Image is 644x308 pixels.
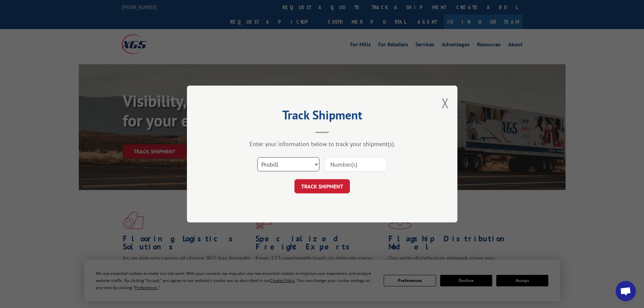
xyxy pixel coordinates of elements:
[221,140,424,148] div: Enter your information below to track your shipment(s).
[325,157,387,171] input: Number(s)
[616,281,636,301] a: Open chat
[442,94,449,112] button: Close modal
[221,110,424,123] h2: Track Shipment
[294,179,350,193] button: TRACK SHIPMENT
